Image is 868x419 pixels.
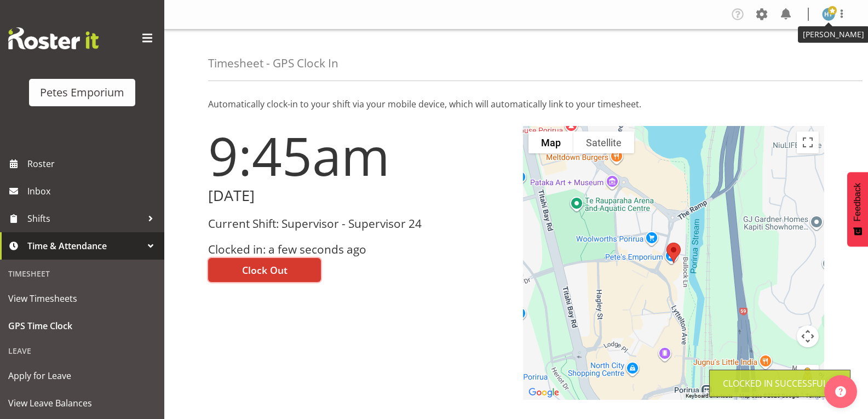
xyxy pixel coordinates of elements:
[8,318,156,334] span: GPS Time Clock
[853,183,863,221] span: Feedback
[208,57,338,70] h4: Timesheet - GPS Clock In
[797,365,819,387] button: Drag Pegman onto the map to open Street View
[526,386,562,400] a: Open this area in Google Maps (opens a new window)
[3,262,162,285] div: Timesheet
[822,8,835,21] img: helena-tomlin701.jpg
[27,156,159,172] span: Roster
[3,389,162,417] a: View Leave Balances
[8,368,156,384] span: Apply for Leave
[3,362,162,389] a: Apply for Leave
[8,395,156,411] span: View Leave Balances
[27,238,142,254] span: Time & Attendance
[723,377,837,390] div: Clocked in Successfully
[797,325,819,347] button: Map camera controls
[835,386,846,397] img: help-xxl-2.png
[3,285,162,312] a: View Timesheets
[208,217,510,230] h3: Current Shift: Supervisor - Supervisor 24
[208,243,510,256] h3: Clocked in: a few seconds ago
[797,131,819,153] button: Toggle fullscreen view
[686,392,733,400] button: Keyboard shortcuts
[208,258,321,282] button: Clock Out
[3,340,162,362] div: Leave
[8,290,156,307] span: View Timesheets
[847,172,868,246] button: Feedback - Show survey
[526,386,562,400] img: Google
[3,312,162,340] a: GPS Time Clock
[208,187,510,204] h2: [DATE]
[27,210,142,227] span: Shifts
[27,183,159,199] span: Inbox
[8,27,99,49] img: Rosterit website logo
[40,84,124,101] div: Petes Emporium
[573,131,634,153] button: Show satellite imagery
[208,126,510,185] h1: 9:45am
[242,263,288,277] span: Clock Out
[208,97,824,111] p: Automatically clock-in to your shift via your mobile device, which will automatically link to you...
[528,131,573,153] button: Show street map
